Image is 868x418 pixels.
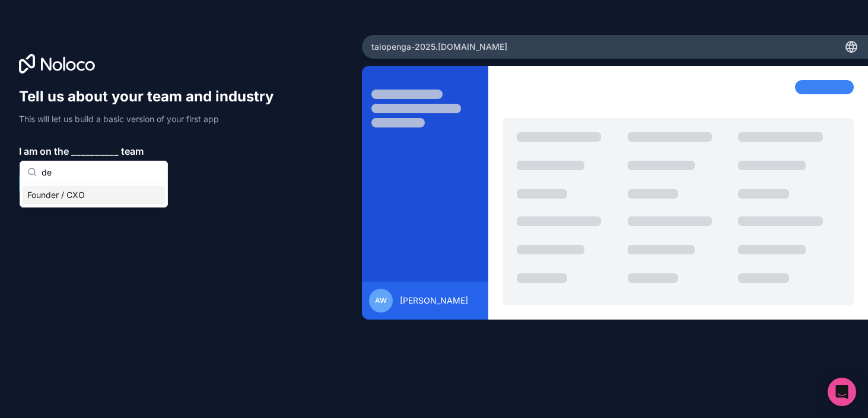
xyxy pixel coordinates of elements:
span: [PERSON_NAME] [400,295,468,307]
input: Search... [42,161,160,183]
span: __________ [71,144,119,158]
span: AW [375,296,387,305]
h1: Tell us about your team and industry [19,87,285,106]
div: Founder / CXO [23,186,165,205]
p: This will let us build a basic version of your first app [19,113,285,125]
div: Open Intercom Messenger [828,378,856,406]
span: team [121,144,144,158]
span: I am on the [19,144,69,158]
div: Suggestions [20,183,167,207]
span: taiopenga-2025 .[DOMAIN_NAME] [371,41,507,53]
